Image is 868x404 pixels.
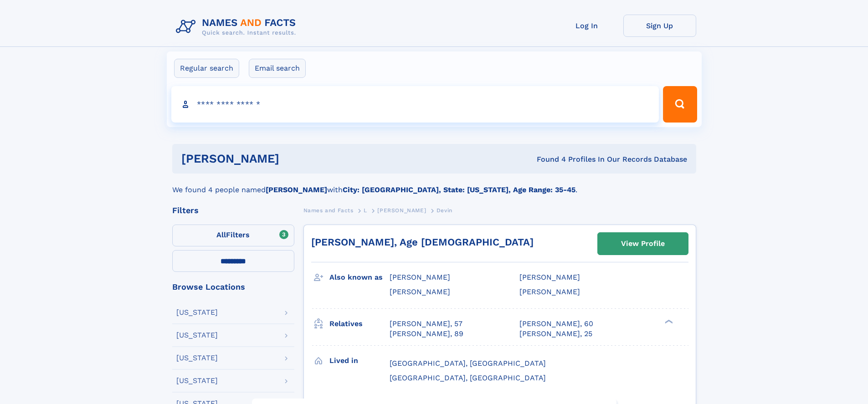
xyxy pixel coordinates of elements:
[663,86,697,123] button: Search Button
[172,174,696,195] div: We found 4 people named with .
[550,15,623,37] a: Log In
[377,205,426,216] a: [PERSON_NAME]
[437,207,452,214] span: Devin
[311,236,534,248] a: [PERSON_NAME], Age [DEMOGRAPHIC_DATA]
[216,230,226,239] span: All
[176,354,218,362] div: [US_STATE]
[176,309,218,316] div: [US_STATE]
[364,207,367,214] span: L
[181,153,408,164] h1: [PERSON_NAME]
[343,185,575,194] b: City: [GEOGRAPHIC_DATA], State: [US_STATE], Age Range: 35-45
[408,154,687,164] div: Found 4 Profiles In Our Records Database
[390,373,546,382] span: [GEOGRAPHIC_DATA], [GEOGRAPHIC_DATA]
[663,318,673,324] div: ❯
[171,86,659,123] input: search input
[329,316,390,332] h3: Relatives
[390,319,462,329] a: [PERSON_NAME], 57
[172,206,294,215] div: Filters
[176,377,218,384] div: [US_STATE]
[172,225,294,246] label: Filters
[519,287,580,296] span: [PERSON_NAME]
[519,273,580,281] span: [PERSON_NAME]
[390,329,463,339] a: [PERSON_NAME], 89
[390,359,546,368] span: [GEOGRAPHIC_DATA], [GEOGRAPHIC_DATA]
[390,273,450,281] span: [PERSON_NAME]
[329,353,390,368] h3: Lived in
[174,59,239,78] label: Regular search
[303,205,354,216] a: Names and Facts
[329,270,390,285] h3: Also known as
[377,207,426,214] span: [PERSON_NAME]
[598,233,688,255] a: View Profile
[390,287,450,296] span: [PERSON_NAME]
[519,329,592,339] a: [PERSON_NAME], 25
[519,319,593,329] a: [PERSON_NAME], 60
[621,233,665,254] div: View Profile
[172,15,303,39] img: Logo Names and Facts
[176,332,218,339] div: [US_STATE]
[266,185,327,194] b: [PERSON_NAME]
[623,15,696,37] a: Sign Up
[172,283,294,291] div: Browse Locations
[249,59,306,78] label: Email search
[364,205,367,216] a: L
